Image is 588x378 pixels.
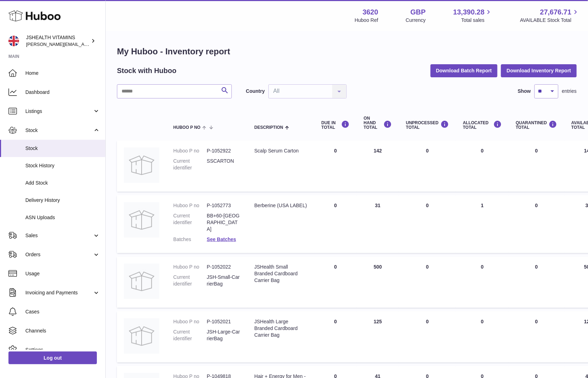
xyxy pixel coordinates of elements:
[25,214,100,221] span: ASN Uploads
[321,120,349,130] div: DUE IN TOTAL
[124,318,159,354] img: product image
[207,236,236,242] a: See Batches
[25,289,93,296] span: Invoicing and Payments
[254,202,307,209] div: Berberine (USA LABEL)
[453,7,484,17] span: 13,390.28
[399,257,456,308] td: 0
[254,148,307,154] div: Scalp Serum Carton
[520,7,580,24] a: 27,676.71 AVAILABLE Stock Total
[518,88,531,95] label: Show
[124,264,159,299] img: product image
[173,318,207,325] dt: Huboo P no
[406,120,449,130] div: UNPROCESSED Total
[173,212,207,233] dt: Current identifier
[540,7,571,17] span: 27,676.71
[363,7,378,17] strong: 3620
[314,257,357,308] td: 0
[357,195,399,253] td: 31
[520,17,580,24] span: AVAILABLE Stock Total
[314,195,357,253] td: 0
[25,232,93,239] span: Sales
[456,140,509,192] td: 0
[501,64,577,77] button: Download Inventory Report
[399,311,456,362] td: 0
[355,17,378,24] div: Huboo Ref
[207,274,240,287] dd: JSH-Small-CarrierBag
[406,17,426,24] div: Currency
[431,64,498,77] button: Download Batch Report
[25,251,93,258] span: Orders
[254,264,307,284] div: JSHealth Small Branded Cardboard Carrier Bag
[207,148,240,154] dd: P-1052922
[25,180,100,186] span: Add Stock
[25,70,100,77] span: Home
[456,257,509,308] td: 0
[535,264,538,270] span: 0
[254,318,307,338] div: JSHealth Large Branded Cardboard Carrier Bag
[25,145,100,152] span: Stock
[246,88,265,95] label: Country
[117,66,177,76] h2: Stock with Huboo
[173,148,207,154] dt: Huboo P no
[314,140,357,192] td: 0
[357,257,399,308] td: 500
[410,7,426,17] strong: GBP
[314,311,357,362] td: 0
[25,308,100,315] span: Cases
[173,264,207,270] dt: Huboo P no
[173,202,207,209] dt: Huboo P no
[173,158,207,171] dt: Current identifier
[207,212,240,233] dd: BB+60-[GEOGRAPHIC_DATA]
[25,347,100,353] span: Settings
[25,127,93,134] span: Stock
[535,319,538,324] span: 0
[207,264,240,270] dd: P-1052022
[535,148,538,154] span: 0
[25,89,100,96] span: Dashboard
[25,162,100,169] span: Stock History
[173,125,200,130] span: Huboo P no
[8,36,19,46] img: francesca@jshealthvitamins.com
[516,120,557,130] div: QUARANTINED Total
[463,120,502,130] div: ALLOCATED Total
[173,274,207,287] dt: Current identifier
[26,41,141,47] span: [PERSON_NAME][EMAIL_ADDRESS][DOMAIN_NAME]
[207,329,240,342] dd: JSH-Large-CarrierBag
[207,202,240,209] dd: P-1052773
[26,34,89,48] div: JSHEALTH VITAMINS
[124,202,159,238] img: product image
[399,140,456,192] td: 0
[562,88,577,95] span: entries
[173,329,207,342] dt: Current identifier
[364,116,392,130] div: ON HAND Total
[117,46,577,57] h1: My Huboo - Inventory report
[25,108,93,115] span: Listings
[535,203,538,208] span: 0
[399,195,456,253] td: 0
[25,197,100,204] span: Delivery History
[254,125,283,130] span: Description
[207,318,240,325] dd: P-1052021
[461,17,493,24] span: Total sales
[207,158,240,171] dd: SSCARTON
[25,270,100,277] span: Usage
[8,352,97,364] a: Log out
[357,311,399,362] td: 125
[453,7,493,24] a: 13,390.28 Total sales
[124,148,159,183] img: product image
[456,195,509,253] td: 1
[456,311,509,362] td: 0
[25,328,100,334] span: Channels
[173,236,207,243] dt: Batches
[357,140,399,192] td: 142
